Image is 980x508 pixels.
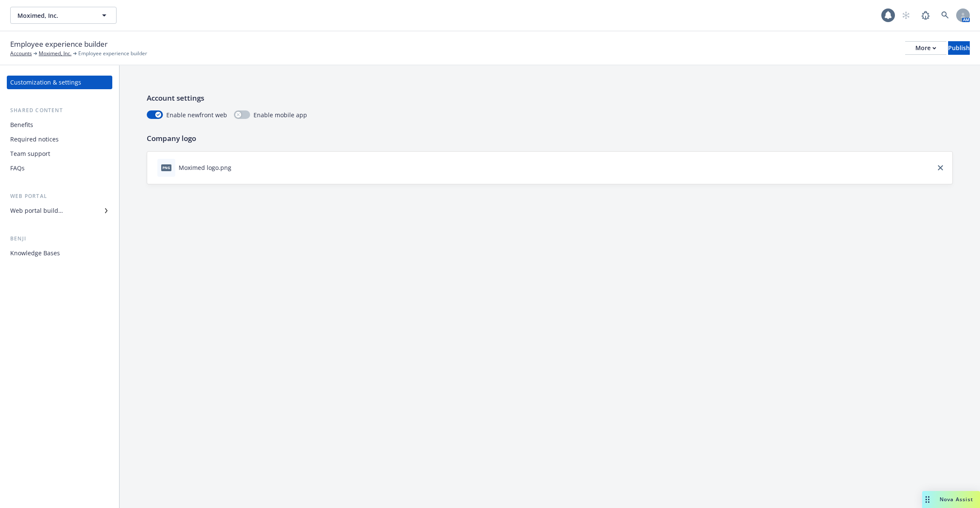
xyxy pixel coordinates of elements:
span: Enable mobile app [254,110,307,119]
div: Customization & settings [10,76,81,89]
button: Moximed, Inc. [10,7,117,24]
span: Employee experience builder [78,50,147,57]
div: Moximed logo.png [179,163,231,172]
div: Required notices [10,133,59,146]
div: Team support [10,147,50,161]
span: png [161,164,171,171]
div: Knowledge Bases [10,246,60,260]
a: Start snowing [897,7,914,24]
a: Team support [7,147,112,161]
a: close [935,163,946,173]
a: Knowledge Bases [7,246,112,260]
a: Search [937,7,954,24]
a: Web portal builder [7,204,112,217]
a: Moximed, Inc. [39,50,71,57]
div: Benefits [10,118,33,132]
div: Drag to move [922,491,933,508]
a: Customization & settings [7,76,112,89]
p: Account settings [147,93,953,104]
span: Moximed, Inc. [17,11,91,20]
span: Employee experience builder [10,39,108,50]
div: Publish [948,42,970,54]
div: Web portal [7,192,112,200]
button: Publish [948,41,970,55]
div: FAQs [10,161,25,175]
a: Report a Bug [917,7,934,24]
a: FAQs [7,161,112,175]
button: More [905,41,946,55]
div: Web portal builder [10,204,63,217]
div: Benji [7,234,112,243]
a: Accounts [10,50,32,57]
span: Enable newfront web [166,110,227,119]
div: More [915,42,936,54]
button: download file [235,163,242,172]
span: Nova Assist [940,496,973,503]
a: Benefits [7,118,112,132]
button: Nova Assist [922,491,980,508]
div: Shared content [7,106,112,115]
p: Company logo [147,133,953,144]
a: Required notices [7,133,112,146]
